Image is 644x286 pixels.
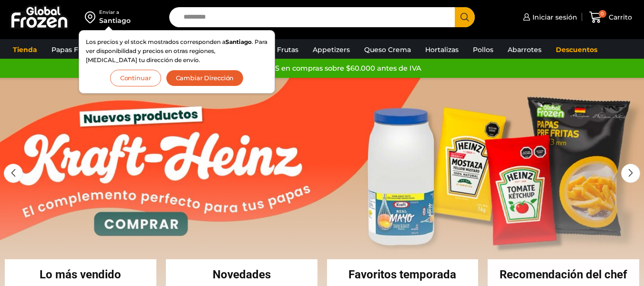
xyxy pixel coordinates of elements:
div: Enviar a [99,9,131,16]
a: Descuentos [551,41,602,59]
a: Appetizers [308,41,355,59]
a: Abarrotes [503,41,546,59]
a: Queso Crema [359,41,416,59]
p: Los precios y el stock mostrados corresponden a . Para ver disponibilidad y precios en otras regi... [86,37,268,65]
strong: Santiago [225,38,252,45]
div: Previous slide [4,164,23,183]
a: Papas Fritas [47,41,98,59]
span: Carrito [606,12,632,22]
span: 0 [599,10,606,18]
h2: Recomendación del chef [488,269,639,280]
a: Iniciar sesión [521,8,577,27]
h2: Novedades [166,269,317,280]
a: 0 Carrito [587,6,634,29]
h2: Favoritos temporada [327,269,479,280]
a: Pollos [468,41,498,59]
div: Next slide [621,164,640,183]
button: Cambiar Dirección [166,70,244,86]
h2: Lo más vendido [5,269,156,280]
button: Continuar [110,70,161,86]
span: Iniciar sesión [530,12,577,22]
div: Santiago [99,16,131,25]
a: Hortalizas [420,41,463,59]
img: address-field-icon.svg [85,9,99,25]
button: Search button [455,7,475,27]
a: Tienda [8,41,42,59]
